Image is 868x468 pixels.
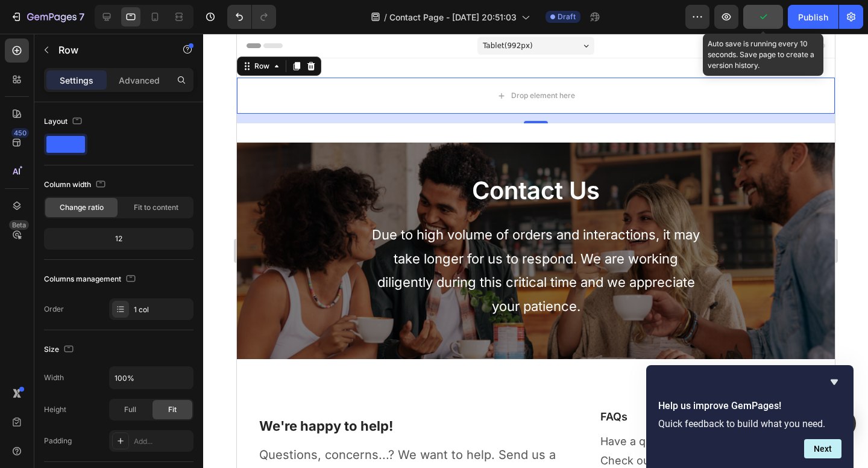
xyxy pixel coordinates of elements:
div: Undo/Redo [227,5,276,29]
span: Full [124,404,136,415]
div: Publish [798,11,828,23]
div: Help us improve GemPages! [658,375,841,458]
div: Row [15,27,35,38]
div: Size [44,342,76,358]
p: Advanced [119,74,160,87]
div: 450 [11,128,29,138]
input: Auto [110,367,193,389]
p: Questions, concerns...? We want to help. Send us a message below [22,410,333,454]
p: Settings [60,74,93,87]
span: Draft [558,11,576,22]
div: Add... [134,436,190,447]
p: Quick feedback to build what you need. [658,418,841,430]
p: Row [58,43,161,57]
div: Column width [44,177,108,193]
span: Change ratio [60,202,104,213]
button: Publish [788,5,838,29]
p: Contact Us [10,141,588,173]
a: FAQs [417,420,444,433]
p: Have a quick question? Check our for a quick answer [363,398,576,437]
span: / [384,11,387,23]
div: Drop element here [274,57,338,67]
div: Order [44,304,64,315]
p: We're happy to help! [22,384,333,401]
div: Width [44,372,64,383]
button: Hide survey [827,375,841,389]
p: 7 [79,10,84,24]
div: Height [44,404,66,415]
button: Next question [804,439,841,458]
h2: Help us improve GemPages! [658,399,841,413]
span: Fit [168,404,177,415]
p: FAQs [363,375,576,391]
button: 7 [5,5,90,29]
div: 1 col [134,304,190,315]
div: Padding [44,436,72,446]
div: 12 [46,230,191,247]
div: Columns management [44,271,138,288]
div: Beta [9,220,29,230]
iframe: Design area [237,34,835,468]
span: Contact Page - [DATE] 20:51:03 [389,11,517,23]
div: Layout [44,114,84,130]
p: Due to high volume of orders and interactions, it may take longer for us to respond. We are worki... [128,189,470,285]
span: Fit to content [134,202,178,213]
